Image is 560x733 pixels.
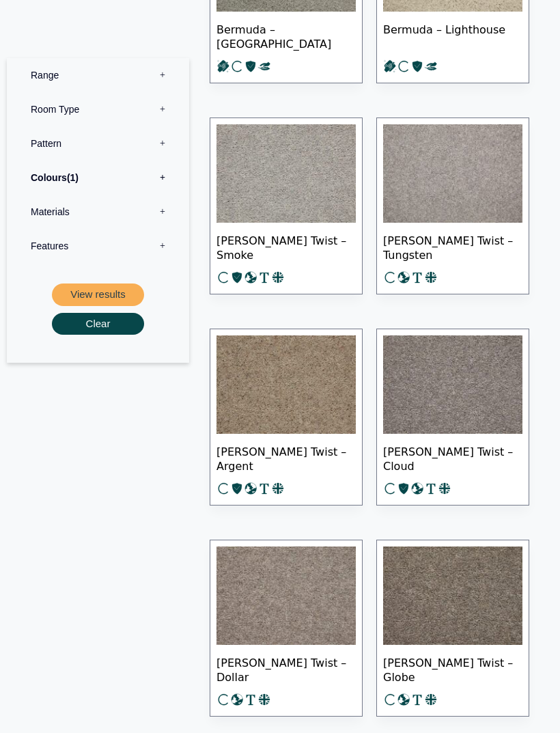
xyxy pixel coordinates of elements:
span: [PERSON_NAME] Twist – Tungsten [383,223,522,271]
label: Colours [17,161,179,195]
span: Bermuda – Lighthouse [383,12,522,60]
a: [PERSON_NAME] Twist – Argent [210,329,363,506]
a: [PERSON_NAME] Twist – Tungsten [376,118,529,295]
label: Room Type [17,92,179,126]
label: Range [17,58,179,92]
button: Clear [52,313,144,335]
span: [PERSON_NAME] Twist – Smoke [216,223,356,271]
a: [PERSON_NAME] Twist – Smoke [210,118,363,295]
img: Tomkinson Twist - Globe [383,547,522,646]
img: Tomkinson Twist Tungsten [383,125,522,223]
img: Tomkinson Twist - Cloud [383,336,522,434]
span: [PERSON_NAME] Twist – Argent [216,434,356,482]
span: [PERSON_NAME] Twist – Cloud [383,434,522,482]
span: [PERSON_NAME] Twist – Globe [383,646,522,693]
a: [PERSON_NAME] Twist – Cloud [376,329,529,506]
span: Bermuda – [GEOGRAPHIC_DATA] [216,12,356,60]
a: [PERSON_NAME] Twist – Dollar [210,540,363,717]
button: View results [52,283,144,306]
label: Materials [17,195,179,229]
a: [PERSON_NAME] Twist – Globe [376,540,529,717]
span: 1 [67,172,79,183]
img: Tomkinson Twist Smoke [216,125,356,223]
img: Tomkinson Twist - Dollar [216,547,356,646]
span: [PERSON_NAME] Twist – Dollar [216,646,356,693]
label: Features [17,229,179,263]
label: Pattern [17,126,179,161]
